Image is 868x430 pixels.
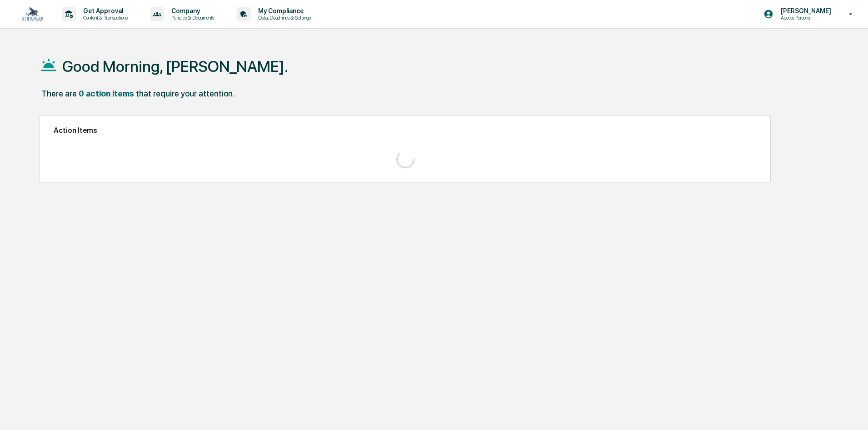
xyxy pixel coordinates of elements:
[164,15,219,21] p: Policies & Documents
[79,89,134,98] div: 0 action items
[54,126,757,135] h2: Action Items
[773,15,836,21] p: Access Persons
[41,89,77,98] div: There are
[22,7,44,21] img: logo
[136,89,234,98] div: that require your attention.
[773,7,836,15] p: [PERSON_NAME]
[251,7,315,15] p: My Compliance
[76,15,132,21] p: Content & Transactions
[76,7,132,15] p: Get Approval
[251,15,315,21] p: Data, Deadlines & Settings
[164,7,219,15] p: Company
[62,57,288,76] h1: Good Morning, [PERSON_NAME].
